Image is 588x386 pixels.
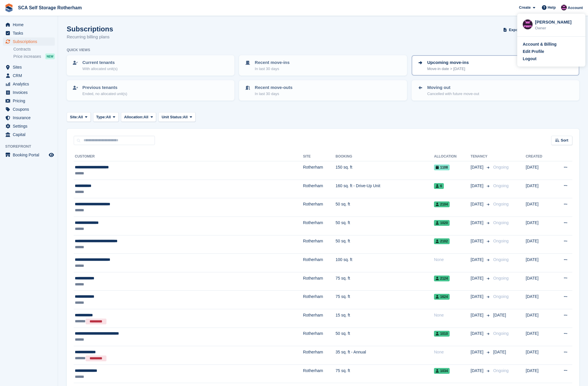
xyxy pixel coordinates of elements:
[493,313,506,317] span: [DATE]
[471,275,484,281] span: [DATE]
[471,164,484,170] span: [DATE]
[5,144,58,149] span: Storefront
[144,114,149,120] span: All
[561,137,568,143] span: Sort
[471,368,484,374] span: [DATE]
[13,37,48,46] span: Subscriptions
[434,349,471,355] div: None
[493,294,509,299] span: Ongoing
[67,47,90,53] h6: Quick views
[493,220,509,225] span: Ongoing
[526,198,553,217] td: [DATE]
[82,91,127,97] p: Ended, no allocated unit(s)
[412,81,579,100] a: Moving out Cancelled with future move-out
[434,276,450,281] span: 2124
[523,19,533,29] img: Dale Chapman
[13,97,48,105] span: Pricing
[303,152,335,161] th: Site
[13,80,48,88] span: Analytics
[434,201,450,207] span: 2104
[519,5,531,10] span: Create
[124,114,144,120] span: Allocation:
[526,161,553,180] td: [DATE]
[303,235,335,254] td: Rotherham
[493,331,509,336] span: Ongoing
[434,220,450,226] span: 1020
[493,202,509,206] span: Ongoing
[303,346,335,365] td: Rotherham
[96,114,106,120] span: Type:
[561,5,567,10] img: Dale Chapman
[493,276,509,280] span: Ongoing
[434,165,450,170] span: 1108
[303,198,335,217] td: Rotherham
[82,59,117,66] p: Current tenants
[471,238,484,244] span: [DATE]
[162,114,183,120] span: Unit Status:
[434,331,450,337] span: 1010
[3,97,55,105] a: menu
[3,37,55,46] a: menu
[3,21,55,29] a: menu
[13,151,48,159] span: Booking Portal
[526,291,553,309] td: [DATE]
[526,254,553,272] td: [DATE]
[3,151,55,159] a: menu
[303,180,335,198] td: Rotherham
[526,272,553,291] td: [DATE]
[523,49,544,55] div: Edit Profile
[3,80,55,88] a: menu
[5,3,13,12] img: stora-icon-8386f47178a22dfd0bd8f6a31ec36ba5ce8667c1dd55bd0f319d3a0aa187defe.svg
[303,217,335,235] td: Rotherham
[13,63,48,71] span: Sites
[471,201,484,207] span: [DATE]
[303,254,335,272] td: Rotherham
[3,88,55,96] a: menu
[526,180,553,198] td: [DATE]
[3,63,55,71] a: menu
[45,53,55,59] div: NEW
[523,56,580,62] a: Logout
[427,84,479,91] p: Moving out
[336,180,434,198] td: 160 sq. ft - Drive-Up Unit
[493,165,509,169] span: Ongoing
[13,21,48,29] span: Home
[13,114,48,122] span: Insurance
[336,291,434,309] td: 75 sq. ft
[526,235,553,254] td: [DATE]
[427,91,479,97] p: Cancelled with future move-out
[3,105,55,113] a: menu
[303,291,335,309] td: Rotherham
[303,328,335,346] td: Rotherham
[526,152,553,161] th: Created
[3,114,55,122] a: menu
[67,81,234,100] a: Previous tenants Ended, no allocated unit(s)
[336,217,434,235] td: 50 sq. ft
[336,346,434,365] td: 35 sq. ft - Annual
[255,66,290,72] p: In last 30 days
[471,349,484,355] span: [DATE]
[493,350,506,354] span: [DATE]
[70,114,78,120] span: Site:
[158,112,195,122] button: Unit Status: All
[434,312,471,318] div: None
[13,122,48,130] span: Settings
[16,3,84,12] a: SCA Self Storage Rotherham
[471,312,484,318] span: [DATE]
[255,91,292,97] p: In last 30 days
[526,346,553,365] td: [DATE]
[523,56,536,62] div: Logout
[434,294,450,300] span: 1624
[434,368,450,374] span: 1034
[67,34,113,40] p: Recurring billing plans
[336,272,434,291] td: 75 sq. ft
[336,309,434,328] td: 15 sq. ft
[471,220,484,226] span: [DATE]
[434,257,471,263] div: None
[434,238,450,244] span: 2102
[336,152,434,161] th: Booking
[526,217,553,235] td: [DATE]
[427,66,469,72] p: Move-in date > [DATE]
[336,364,434,383] td: 75 sq. ft
[303,161,335,180] td: Rotherham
